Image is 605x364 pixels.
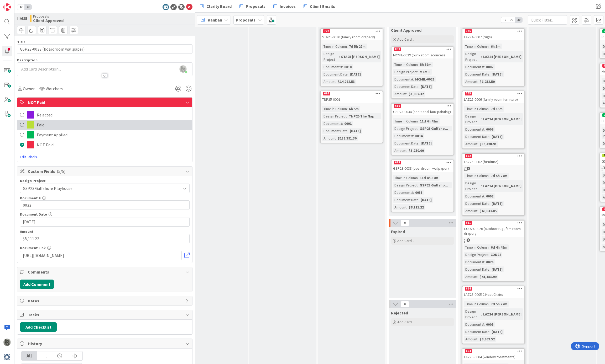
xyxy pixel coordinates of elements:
[462,91,524,96] div: 725
[406,148,407,153] span: :
[321,96,383,103] div: TNP25-0001
[321,29,383,34] div: 727
[23,217,187,226] input: YYYY/MM/DD
[419,175,440,181] div: 11d 4h 57m
[489,44,502,49] div: 6h 5m
[462,154,524,158] div: 682
[28,269,183,275] span: Comments
[406,91,407,97] span: :
[462,225,524,237] div: COD24-0026 (outdoor rug, fam room drapery
[462,286,524,298] div: 694LAZ25-0005 2 Host Chairs
[464,322,484,327] div: Document #
[321,91,383,103] div: 695TNP25-0001
[464,244,489,250] div: Time in Column
[481,116,482,122] span: :
[489,134,490,140] span: :
[464,51,481,62] div: Design Project
[482,54,523,60] div: LAZ24 [PERSON_NAME]
[3,339,11,346] img: PA
[336,79,356,84] div: $14,262.53
[528,15,567,25] input: Quick Filter...
[37,132,67,138] span: Payment Applied
[477,336,478,342] span: :
[323,92,330,95] div: 695
[413,190,414,195] span: :
[465,287,472,291] div: 694
[464,308,481,320] div: Design Project
[490,71,504,77] div: [DATE]
[478,274,498,280] div: $41,183.99
[347,113,347,119] span: :
[339,54,340,60] span: :
[348,128,362,134] div: [DATE]
[464,193,484,199] div: Document #
[393,204,406,210] div: Amount
[28,340,183,347] span: History
[462,291,524,298] div: LAZ25-0005 2 Host Chairs
[28,298,183,304] span: Dates
[489,329,490,335] span: :
[347,106,348,112] span: :
[485,64,495,70] div: 0007
[20,196,41,200] label: Document #
[322,51,339,62] div: Design Project
[393,69,418,75] div: Design Project
[462,221,524,237] div: 681COD24-0026 (outdoor rug, fam room drapery
[236,17,255,23] b: Proposals
[485,259,495,265] div: 0026
[336,135,336,141] span: :
[482,116,523,122] div: LAZ24 [PERSON_NAME]
[462,91,524,103] div: 725LAZ25-0006 (family room furniture)
[489,173,509,179] div: 7d 5h 27m
[465,221,472,225] div: 681
[485,322,495,327] div: 0005
[393,76,413,82] div: Document #
[464,180,481,192] div: Design Project
[322,113,347,119] div: Design Project
[321,29,383,40] div: 727STA25-0010 (family room drapery)
[208,17,222,23] span: Kanban
[418,62,419,67] span: :
[464,336,477,342] div: Amount
[391,310,408,315] span: Rejected
[414,190,424,195] div: 0033
[323,29,330,33] div: 727
[418,126,449,131] div: GSP23 Gulfsho...
[464,79,477,84] div: Amount
[462,286,524,291] div: 694
[392,108,453,115] div: GSP23-0034 (additional faux painting)
[280,3,296,9] span: Invoices
[336,79,336,84] span: :
[418,182,449,188] div: GSP23 Gulfsho...
[393,190,413,195] div: Document #
[462,349,524,360] div: 684LAZ25-0004 (window treatments)
[481,183,482,189] span: :
[392,104,453,115] div: 686GSP23-0034 (additional faux painting)
[406,204,407,210] span: :
[464,71,489,77] div: Document Date
[57,169,65,174] span: ( 5/5 )
[489,244,489,250] span: :
[343,64,353,70] div: 0010
[23,85,35,92] span: Owner
[46,85,63,92] span: Watchers
[462,154,524,165] div: 682LAZ25-0002 (furniture)
[394,104,401,108] div: 686
[489,44,489,49] span: :
[393,148,406,153] div: Amount
[322,44,347,49] div: Time in Column
[464,134,489,140] div: Document Date
[336,135,358,141] div: $132,391.30
[419,140,419,146] span: :
[347,44,348,49] span: :
[484,193,485,199] span: :
[413,76,414,82] span: :
[407,204,425,210] div: $8,111.22
[392,52,453,58] div: MCMIL-0029 (bunk room sconces)
[348,128,348,134] span: :
[17,15,27,22] span: ID
[393,197,419,203] div: Document Date
[482,183,523,189] div: LAZ24 [PERSON_NAME]
[478,79,496,84] div: $6,052.50
[322,106,347,112] div: Time in Column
